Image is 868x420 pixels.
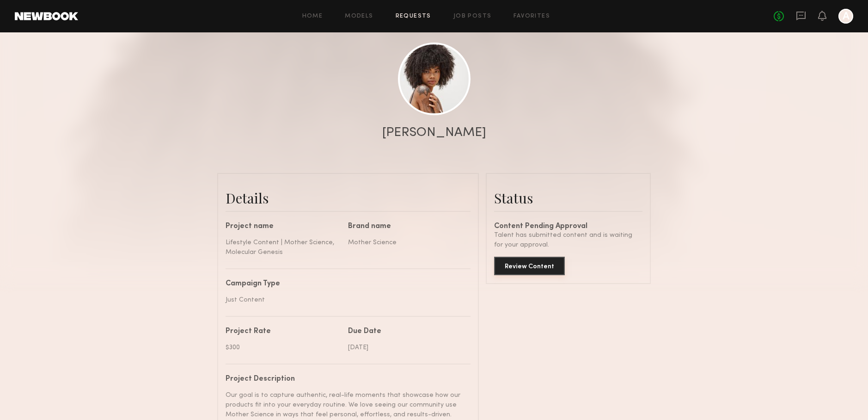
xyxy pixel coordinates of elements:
[226,390,464,420] div: Our goal is to capture authentic, real-life moments that showcase how our products fit into your ...
[348,328,464,335] div: Due Date
[838,9,853,24] a: A
[348,238,464,247] div: Mother Science
[226,223,341,230] div: Project name
[226,189,471,207] div: Details
[453,13,492,19] a: Job Posts
[226,343,341,352] div: $300
[396,13,431,19] a: Requests
[494,189,642,207] div: Status
[345,13,373,19] a: Models
[348,343,464,352] div: [DATE]
[513,13,550,19] a: Favorites
[226,238,341,257] div: Lifestyle Content | Mother Science, Molecular Genesis
[226,376,464,383] div: Project Description
[226,280,464,288] div: Campaign Type
[494,257,565,275] button: Review Content
[302,13,323,19] a: Home
[226,328,341,335] div: Project Rate
[348,223,464,230] div: Brand name
[382,126,486,139] div: [PERSON_NAME]
[494,230,642,250] div: Talent has submitted content and is waiting for your approval.
[494,223,642,230] div: Content Pending Approval
[226,295,464,305] div: Just Content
